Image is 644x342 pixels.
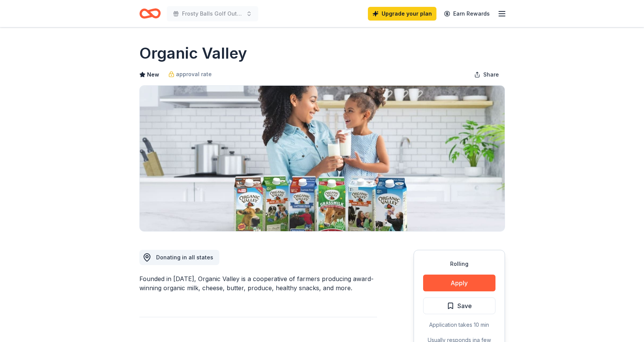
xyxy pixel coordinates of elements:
span: Share [483,70,499,79]
span: Save [457,301,472,311]
img: Image for Organic Valley [140,86,505,231]
button: Apply [423,275,495,291]
div: Founded in [DATE], Organic Valley is a cooperative of farmers producing award-winning organic mil... [139,274,377,292]
a: approval rate [168,70,212,79]
button: Frosty Balls Golf Outing [167,6,258,21]
div: Application takes 10 min [423,320,495,329]
a: Earn Rewards [439,7,494,21]
button: Share [468,67,505,82]
a: Upgrade your plan [368,7,436,21]
span: approval rate [176,70,212,79]
button: Save [423,297,495,314]
span: Frosty Balls Golf Outing [182,9,243,18]
span: New [147,70,159,79]
a: Home [139,5,161,22]
span: Donating in all states [156,254,213,260]
h1: Organic Valley [139,43,247,64]
div: Rolling [423,259,495,268]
